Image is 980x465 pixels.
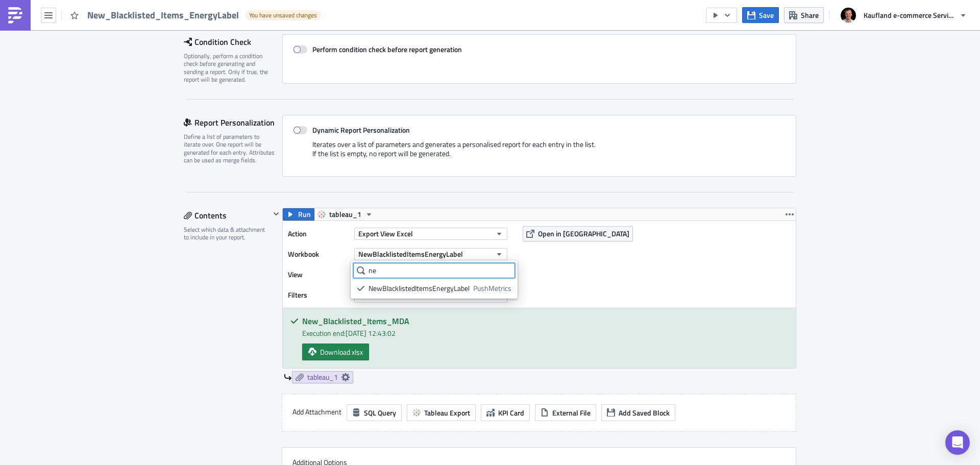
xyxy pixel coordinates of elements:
[347,404,402,421] button: SQL Query
[87,9,240,22] span: New_Blacklisted_Items_EnergyLabel
[312,125,410,135] strong: Dynamic Report Personalization
[302,317,788,325] h5: New_Blacklisted_Items_MDA
[840,7,857,24] img: Avatar
[293,140,786,166] div: Iterates over a list of parameters and generates a personalised report for each entry in the list...
[358,228,413,239] span: Export View Excel
[270,208,282,220] button: Hide content
[320,347,363,357] span: Download xlsx
[369,283,470,293] div: NewBlacklistedItemsEnergyLabel
[354,228,507,240] button: Export View Excel
[7,7,23,23] img: PushMetrics
[184,208,270,223] div: Contents
[742,7,779,23] button: Save
[538,228,629,239] span: Open in [GEOGRAPHIC_DATA]
[407,404,476,421] button: Tableau Export
[288,247,349,262] label: Workbook
[759,10,774,20] span: Save
[473,283,511,293] span: PushMetrics
[184,52,276,84] div: Optionally, perform a condition check before generating and sending a report. Only if true, the r...
[4,4,487,12] p: test2
[329,208,361,221] span: tableau_1
[184,115,282,130] div: Report Personalization
[498,407,524,418] span: KPI Card
[353,263,515,278] input: Filter...
[835,4,972,27] button: Kaufland e-commerce Services GmbH & Co. KG
[288,226,349,241] label: Action
[312,44,462,55] strong: Perform condition check before report generation
[535,404,596,421] button: External File
[523,226,633,241] button: Open in [GEOGRAPHIC_DATA]
[784,7,824,23] button: Share
[619,407,670,418] span: Add Saved Block
[249,11,317,19] span: You have unsaved changes
[864,10,955,20] span: Kaufland e-commerce Services GmbH & Co. KG
[184,34,282,50] div: Condition Check
[288,287,349,303] label: Filters
[314,208,377,221] button: tableau_1
[424,407,470,418] span: Tableau Export
[283,208,314,221] button: Run
[354,248,507,260] button: NewBlacklistedItemsEnergyLabel
[292,404,341,420] label: Add Attachment
[302,328,788,338] div: Execution end: [DATE] 12:43:02
[358,249,463,259] span: NewBlacklistedItemsEnergyLabel
[184,133,276,164] div: Define a list of parameters to iterate over. One report will be generated for each entry. Attribu...
[302,344,369,360] a: Download xlsx
[298,208,311,221] span: Run
[288,267,349,282] label: View
[481,404,530,421] button: KPI Card
[801,10,819,20] span: Share
[4,4,487,12] body: Rich Text Area. Press ALT-0 for help.
[601,404,675,421] button: Add Saved Block
[184,226,270,241] div: Select which data & attachment to include in your report.
[945,430,970,455] div: Open Intercom Messenger
[364,407,396,418] span: SQL Query
[292,371,353,383] a: tableau_1
[307,373,338,382] span: tableau_1
[552,407,591,418] span: External File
